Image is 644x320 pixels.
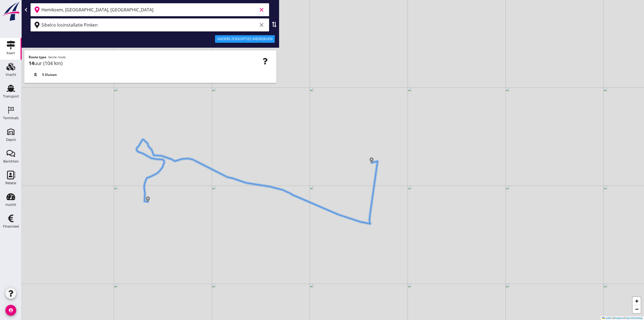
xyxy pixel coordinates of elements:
a: Zoom in [633,297,641,305]
a: Leaflet [602,317,612,319]
span: | [613,317,613,319]
a: OpenStreetMap [625,317,643,319]
strong: 14 [29,60,34,66]
div: Inzicht [5,203,16,206]
img: logo-small.a267ee39.svg [1,1,21,21]
span: + [635,298,639,304]
div: Transport [3,95,19,98]
img: Marker [145,196,151,202]
a: Zoom out [633,305,641,313]
div: Terminals [3,116,19,120]
img: Marker [369,157,374,163]
input: Vertrekpunt [41,5,257,14]
i: clear [258,7,265,13]
span: beste route [48,55,66,59]
a: Mapbox [615,317,624,319]
div: © © [601,316,644,320]
div: uur (104 km) [29,60,272,67]
input: Bestemming [41,21,257,29]
div: Relatie [5,181,16,185]
i: account_circle [5,305,16,316]
strong: Route type [29,55,46,59]
div: Depot [6,138,16,141]
span: − [635,306,639,312]
span: 5 Sluizen [42,72,57,77]
div: Berichten [3,160,19,163]
i: clear [258,22,265,28]
div: Andere zoekopties weergeven [217,36,273,42]
button: Andere zoekopties weergeven [215,35,275,43]
div: Kaart [6,51,15,55]
div: Financieel [3,225,19,228]
div: Vracht [6,73,16,76]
